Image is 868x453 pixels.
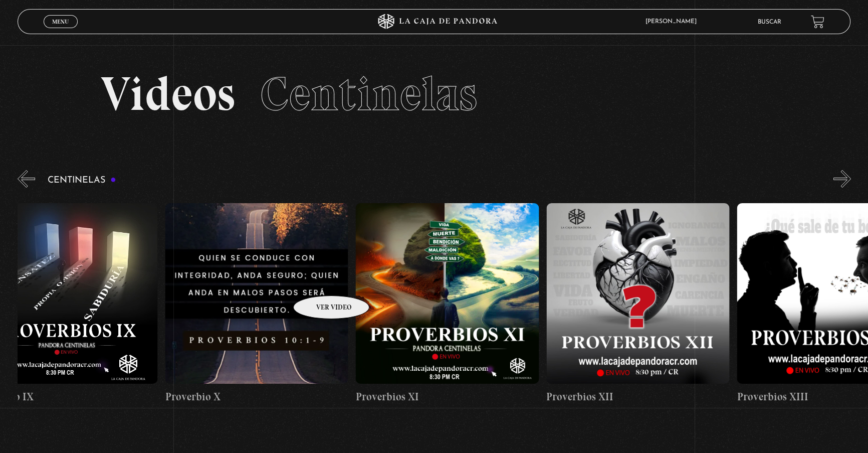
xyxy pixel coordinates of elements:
button: Next [833,170,851,188]
span: Centinelas [260,65,477,122]
h3: Centinelas [48,176,116,185]
span: Cerrar [49,27,72,34]
a: View your shopping cart [811,15,824,29]
button: Previous [18,170,35,188]
a: Proverbio X [165,195,348,412]
span: [PERSON_NAME] [640,19,707,25]
span: Menu [52,19,69,25]
h4: Proverbio X [165,389,348,405]
a: Proverbios XII [546,195,729,412]
h2: Videos [101,70,767,118]
a: Buscar [757,19,781,25]
h4: Proverbios XII [546,389,729,405]
a: Proverbios XI [355,195,538,412]
h4: Proverbios XI [355,389,538,405]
